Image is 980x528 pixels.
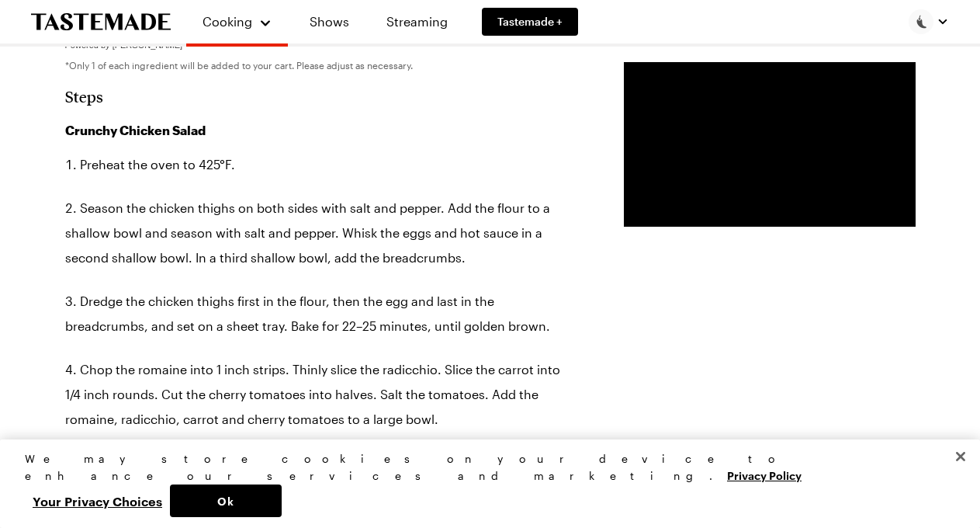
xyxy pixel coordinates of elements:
[624,62,916,227] video-js: Video Player
[482,8,578,36] a: Tastemade +
[909,9,949,34] button: Profile picture
[65,196,577,270] li: Season the chicken thighs on both sides with salt and pepper. Add the flour to a shallow bowl and...
[25,450,942,485] div: We may store cookies on your device to enhance our services and marketing.
[65,121,577,140] h3: Crunchy Chicken Salad
[65,152,577,177] li: Preheat the oven to 425°F.
[727,467,802,482] a: More information about your privacy, opens in a new tab
[203,14,252,29] span: Cooking
[65,357,577,432] li: Chop the romaine into 1 inch strips. Thinly slice the radicchio. Slice the carrot into 1/4 inch r...
[31,13,171,31] a: To Tastemade Home Page
[65,289,577,339] li: Dredge the chicken thighs first in the flour, then the egg and last in the breadcrumbs, and set o...
[65,87,577,106] h2: Steps
[65,59,577,71] p: *Only 1 of each ingredient will be added to your cart. Please adjust as necessary.
[25,485,170,517] button: Your Privacy Choices
[25,450,942,517] div: Privacy
[497,14,563,30] span: Tastemade +
[202,6,272,37] button: Cooking
[944,439,978,474] button: Close
[909,9,933,34] img: Profile picture
[170,485,282,517] button: Ok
